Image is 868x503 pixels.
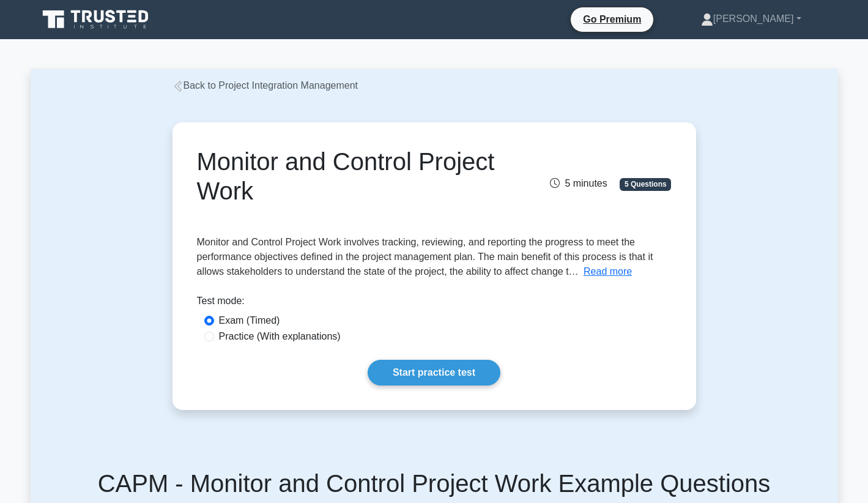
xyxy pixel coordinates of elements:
[576,12,648,27] a: Go Premium
[197,147,508,206] h1: Monitor and Control Project Work
[584,264,632,279] button: Read more
[197,237,653,277] span: Monitor and Control Project Work involves tracking, reviewing, and reporting the progress to meet...
[219,329,341,344] label: Practice (With explanations)
[219,313,280,328] label: Exam (Timed)
[45,469,823,498] h5: CAPM - Monitor and Control Project Work Example Questions
[620,178,671,190] span: 5 Questions
[197,294,672,313] div: Test mode:
[368,360,500,386] a: Start practice test
[672,7,831,31] a: [PERSON_NAME]
[172,80,358,91] a: Back to Project Integration Management
[550,178,607,188] span: 5 minutes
